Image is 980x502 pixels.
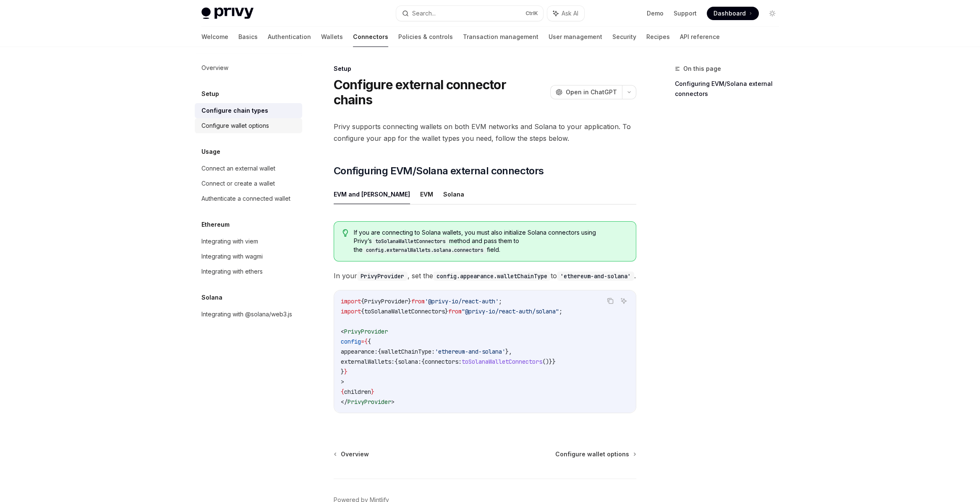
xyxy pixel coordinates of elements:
[443,184,464,204] button: Solana
[605,295,616,306] button: Copy the contents from the code block
[201,121,269,131] div: Configure wallet options
[344,368,348,375] span: }
[363,246,487,254] code: config.externalWallets.solana.connectors
[341,338,361,345] span: config
[505,348,512,355] span: },
[674,9,697,18] a: Support
[201,292,222,303] h5: Solana
[361,338,364,345] span: =
[201,163,275,173] div: Connect an external wallet
[381,348,435,355] span: walletChainType:
[421,358,425,365] span: {
[268,27,311,47] a: Authentication
[201,147,220,157] h5: Usage
[341,398,348,406] span: </
[411,298,425,305] span: from
[334,164,544,178] span: Configuring EVM/Solana external connectors
[334,77,547,107] h1: Configure external connector chains
[463,27,538,47] a: Transaction management
[201,8,253,19] img: light logo
[398,358,421,365] span: solana:
[341,358,395,365] span: externalWallets:
[425,298,499,305] span: '@privy-io/react-auth'
[201,236,258,246] div: Integrating with viem
[195,191,302,206] a: Authenticate a connected wallet
[238,27,258,47] a: Basics
[364,338,368,345] span: {
[707,7,759,20] a: Dashboard
[195,161,302,176] a: Connect an external wallet
[334,121,636,144] span: Privy supports connecting wallets on both EVM networks and Solana to your application. To configu...
[618,295,629,306] button: Ask AI
[201,220,230,230] h5: Ethereum
[368,338,371,345] span: {
[341,348,378,355] span: appearance:
[195,176,302,191] a: Connect or create a wallet
[344,388,371,396] span: children
[435,348,505,355] span: 'ethereum-and-solana'
[462,308,559,315] span: "@privy-io/react-auth/solana"
[433,272,551,281] code: config.appearance.walletChainType
[201,251,263,261] div: Integrating with wagmi
[559,308,562,315] span: ;
[341,450,369,458] span: Overview
[361,298,364,305] span: {
[201,89,219,99] h5: Setup
[342,229,348,237] svg: Tip
[647,9,664,18] a: Demo
[378,348,381,355] span: {
[357,272,408,281] code: PrivyProvider
[555,450,635,458] a: Configure wallet options
[353,27,388,47] a: Connectors
[675,77,786,101] a: Configuring EVM/Solana external connectors
[425,358,462,365] span: connectors:
[335,450,369,458] a: Overview
[448,308,462,315] span: from
[612,27,636,47] a: Security
[557,272,634,281] code: 'ethereum-and-solana'
[371,388,374,396] span: }
[395,358,398,365] span: {
[334,270,636,282] span: In your , set the to .
[195,234,302,249] a: Integrating with viem
[341,368,344,375] span: }
[321,27,343,47] a: Wallets
[195,118,302,133] a: Configure wallet options
[364,308,445,315] span: toSolanaWalletConnectors
[341,298,361,305] span: import
[201,309,292,319] div: Integrating with @solana/web3.js
[683,64,721,74] span: On this page
[201,194,290,204] div: Authenticate a connected wallet
[462,358,542,365] span: toSolanaWalletConnectors
[348,398,391,406] span: PrivyProvider
[555,450,629,458] span: Configure wallet options
[364,298,408,305] span: PrivyProvider
[195,249,302,264] a: Integrating with wagmi
[201,267,263,277] div: Integrating with ethers
[396,6,543,21] button: Search...CtrlK
[195,103,302,118] a: Configure chain types
[341,328,344,335] span: <
[408,298,411,305] span: }
[334,65,636,73] div: Setup
[201,179,275,189] div: Connect or create a wallet
[550,85,622,99] button: Open in ChatGPT
[391,398,395,406] span: >
[201,63,228,73] div: Overview
[680,27,720,47] a: API reference
[549,27,602,47] a: User management
[201,27,228,47] a: Welcome
[341,378,344,386] span: >
[201,106,268,116] div: Configure chain types
[499,298,502,305] span: ;
[334,184,410,204] button: EVM and [PERSON_NAME]
[542,358,556,365] span: ()}}
[525,10,538,17] span: Ctrl K
[420,184,433,204] button: EVM
[412,8,436,18] div: Search...
[398,27,453,47] a: Policies & controls
[566,88,617,96] span: Open in ChatGPT
[195,307,302,322] a: Integrating with @solana/web3.js
[713,9,746,18] span: Dashboard
[547,6,584,21] button: Ask AI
